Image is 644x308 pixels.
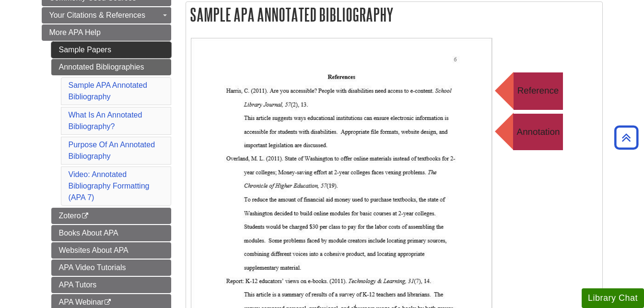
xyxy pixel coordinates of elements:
[69,81,147,101] a: Sample APA Annotated Bibliography
[69,170,150,201] a: Video: Annotated Bibliography Formatting (APA 7)
[69,141,155,160] a: Purpose Of An Annotated Bibliography
[104,299,112,306] i: This link opens in a new window
[582,288,644,308] button: Library Chat
[42,24,171,41] a: More APA Help
[51,208,171,224] a: Zotero
[51,242,171,259] a: Websites About APA
[42,7,171,24] a: Your Citations & References
[49,28,101,36] span: More APA Help
[51,260,171,276] a: APA Video Tutorials
[186,2,602,27] h2: Sample APA Annotated Bibliography
[51,42,171,58] a: Sample Papers
[51,225,171,241] a: Books About APA
[49,11,145,19] span: Your Citations & References
[81,213,89,219] i: This link opens in a new window
[611,131,642,144] a: Back to Top
[51,59,171,75] a: Annotated Bibliographies
[69,111,142,130] a: What Is An Annotated Bibliography?
[51,277,171,293] a: APA Tutors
